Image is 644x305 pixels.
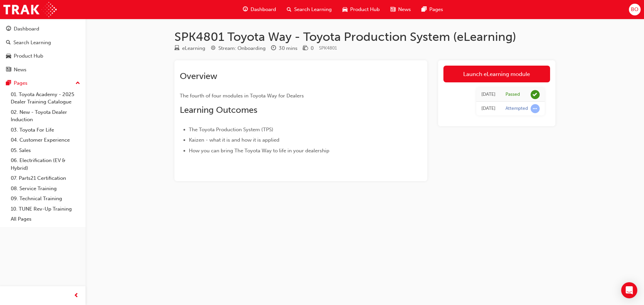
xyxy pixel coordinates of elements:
[13,39,51,47] div: Search Learning
[6,40,11,46] span: search-icon
[303,46,308,52] span: money-icon
[14,66,26,74] div: News
[3,77,83,89] button: Pages
[279,45,298,52] div: 30 mins
[174,46,179,52] span: learningResourceType_ELEARNING-icon
[281,3,337,16] a: search-iconSearch Learning
[443,66,550,82] a: Launch eLearning module
[8,135,83,145] a: 04. Customer Experience
[243,5,248,14] span: guage-icon
[422,5,427,14] span: pages-icon
[429,6,443,13] span: Pages
[481,91,495,98] div: Thu Sep 25 2025 12:27:36 GMT+1000 (Australian Eastern Standard Time)
[3,21,83,77] button: DashboardSearch LearningProduct HubNews
[294,6,332,13] span: Search Learning
[303,44,314,53] div: Price
[6,26,11,32] span: guage-icon
[342,5,347,14] span: car-icon
[189,137,279,143] span: Kaizen - what it is and how it is applied
[8,173,83,183] a: 07. Parts21 Certification
[237,3,281,16] a: guage-iconDashboard
[218,45,266,52] div: Stream: Onboarding
[8,89,83,107] a: 01. Toyota Academy - 2025 Dealer Training Catalogue
[390,5,395,14] span: news-icon
[174,44,205,53] div: Type
[14,25,39,33] div: Dashboard
[271,46,276,52] span: clock-icon
[531,90,540,99] span: learningRecordVerb_PASS-icon
[6,80,11,86] span: pages-icon
[398,6,411,13] span: News
[311,45,314,52] div: 0
[211,46,216,52] span: target-icon
[8,214,83,224] a: All Pages
[3,23,83,35] a: Dashboard
[211,44,266,53] div: Stream
[8,145,83,156] a: 05. Sales
[14,79,28,87] div: Pages
[385,3,416,16] a: news-iconNews
[180,71,217,81] span: Overview
[8,125,83,135] a: 03. Toyota For Life
[180,105,257,115] span: Learning Outcomes
[3,36,83,49] a: Search Learning
[14,52,43,60] div: Product Hub
[505,91,520,98] div: Passed
[8,107,83,125] a: 02. New - Toyota Dealer Induction
[631,6,638,13] span: BO
[629,4,641,15] button: BO
[350,6,380,13] span: Product Hub
[74,292,79,300] span: prev-icon
[481,105,495,112] div: Thu Sep 25 2025 12:00:03 GMT+1000 (Australian Eastern Standard Time)
[189,148,329,154] span: How you can bring The Toyota Way to life in your dealership
[6,67,11,73] span: news-icon
[531,104,540,113] span: learningRecordVerb_ATTEMPT-icon
[180,93,304,99] span: The fourth of four modules in Toyota Way for Dealers
[505,105,528,112] div: Attempted
[75,79,80,88] span: up-icon
[8,194,83,204] a: 09. Technical Training
[3,50,83,62] a: Product Hub
[337,3,385,16] a: car-iconProduct Hub
[271,44,298,53] div: Duration
[621,282,637,298] div: Open Intercom Messenger
[3,64,83,76] a: News
[174,29,555,44] h1: SPK4801 Toyota Way - Toyota Production System (eLearning)
[182,45,205,52] div: eLearning
[189,127,273,133] span: The Toyota Production System (TPS)
[8,204,83,214] a: 10. TUNE Rev-Up Training
[319,45,337,51] span: Learning resource code
[287,5,291,14] span: search-icon
[8,155,83,173] a: 06. Electrification (EV & Hybrid)
[251,6,276,13] span: Dashboard
[8,183,83,194] a: 08. Service Training
[416,3,448,16] a: pages-iconPages
[6,53,11,59] span: car-icon
[3,2,57,17] img: Trak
